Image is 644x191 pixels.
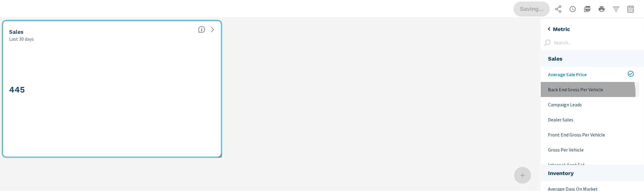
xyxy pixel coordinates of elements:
[198,26,205,33] span: Number of vehicles sold by the dealership over the selected date range. [Source: This data is sou...
[548,146,634,153] p: Gross Per Vehicle
[548,170,574,177] h5: Inventory
[9,29,24,35] h5: Sales
[548,86,634,93] p: Back End Gross Per Vehicle
[208,25,217,34] a: See more details in report
[596,3,608,15] button: Print Report
[541,127,639,142] div: Front End Gross Per Vehicle
[541,142,639,157] div: Gross Per Vehicle
[546,25,553,33] svg: back
[581,3,593,15] button: "Export Report to PDF"
[553,26,570,33] h5: Metric
[541,67,639,82] div: Average Sale Price
[548,55,562,62] h5: Sales
[548,71,627,78] p: Average Sale Price
[552,37,644,48] input: Search...
[541,82,639,97] div: Back End Gross Per Vehicle
[541,157,639,172] div: Internet Appt Set
[610,3,622,15] button: Apply Filters
[548,116,634,123] p: Dealer Sales
[548,161,634,168] p: Internet Appt Set
[541,97,639,112] div: Campaign Leads
[625,3,637,15] button: Select Date Range
[541,112,639,127] div: Dealer Sales
[548,131,634,138] p: Front End Gross Per Vehicle
[9,84,215,95] h2: 445
[9,35,34,42] p: Last 30 days
[552,3,564,15] button: Share Report
[548,101,634,108] p: Campaign Leads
